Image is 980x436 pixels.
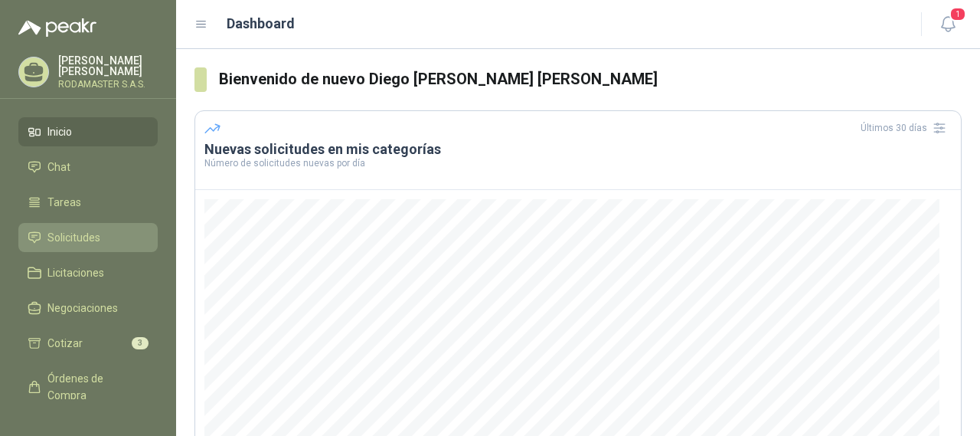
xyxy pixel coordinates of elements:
span: Chat [47,159,70,175]
h1: Dashboard [227,13,295,34]
span: Tareas [47,194,81,211]
a: Chat [18,152,158,182]
a: Tareas [18,188,158,217]
span: Licitaciones [47,264,104,281]
button: 1 [934,11,962,38]
h3: Nuevas solicitudes en mis categorías [204,140,952,159]
a: Cotizar3 [18,329,158,358]
h3: Bienvenido de nuevo Diego [PERSON_NAME] [PERSON_NAME] [219,67,962,91]
p: [PERSON_NAME] [PERSON_NAME] [58,55,158,77]
img: Logo peakr [18,18,96,37]
p: Número de solicitudes nuevas por día [204,159,952,168]
span: Solicitudes [47,229,100,246]
a: Inicio [18,117,158,146]
div: Últimos 30 días [861,116,952,140]
a: Solicitudes [18,223,158,252]
span: Inicio [47,123,72,140]
a: Órdenes de Compra [18,364,158,410]
a: Negociaciones [18,293,158,323]
span: 1 [949,7,966,21]
span: Órdenes de Compra [47,370,143,404]
span: Cotizar [47,335,83,352]
p: RODAMASTER S.A.S. [58,80,158,89]
span: Negociaciones [47,300,118,316]
span: 3 [132,337,149,349]
a: Licitaciones [18,258,158,287]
